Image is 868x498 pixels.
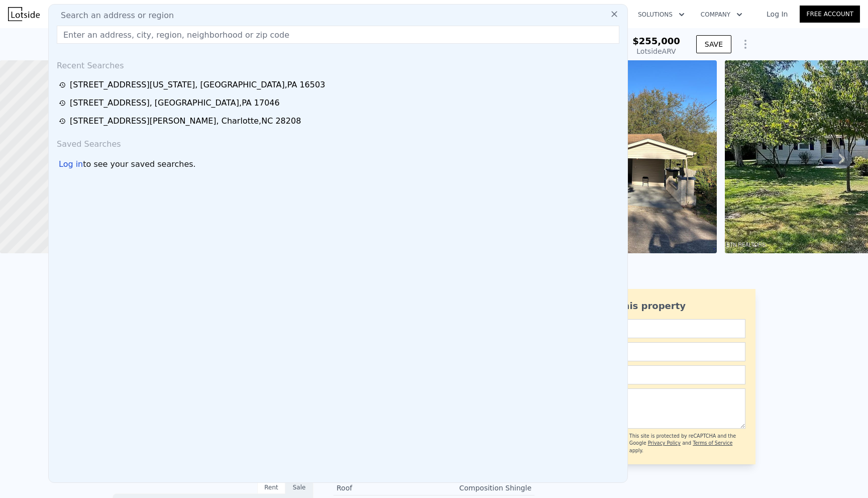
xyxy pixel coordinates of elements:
[8,7,40,21] img: Lotside
[693,6,750,24] button: Company
[735,34,755,54] button: Show Options
[565,319,745,338] input: Name
[434,483,531,493] div: Composition Shingle
[70,97,280,109] div: [STREET_ADDRESS] , [GEOGRAPHIC_DATA] , PA 17046
[629,433,745,454] div: This site is protected by reCAPTCHA and the Google and apply.
[632,36,680,46] span: $255,000
[53,130,623,154] div: Saved Searches
[632,46,680,56] div: Lotside ARV
[83,158,195,170] span: to see your saved searches.
[565,365,745,384] input: Phone
[59,158,83,170] div: Log in
[630,6,693,24] button: Solutions
[59,79,620,91] a: [STREET_ADDRESS][US_STATE], [GEOGRAPHIC_DATA],PA 16503
[337,483,434,493] div: Roof
[285,481,313,494] div: Sale
[565,299,745,313] div: Ask about this property
[59,115,620,127] a: [STREET_ADDRESS][PERSON_NAME], Charlotte,NC 28208
[257,481,285,494] div: Rent
[53,10,174,22] span: Search an address or region
[565,342,745,361] input: Email
[59,97,620,109] a: [STREET_ADDRESS], [GEOGRAPHIC_DATA],PA 17046
[754,9,800,19] a: Log In
[70,79,325,91] div: [STREET_ADDRESS][US_STATE] , [GEOGRAPHIC_DATA] , PA 16503
[800,6,860,23] a: Free Account
[696,35,731,53] button: SAVE
[53,52,623,76] div: Recent Searches
[693,440,732,446] a: Terms of Service
[70,115,301,127] div: [STREET_ADDRESS][PERSON_NAME] , Charlotte , NC 28208
[57,26,619,44] input: Enter an address, city, region, neighborhood or zip code
[648,440,681,446] a: Privacy Policy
